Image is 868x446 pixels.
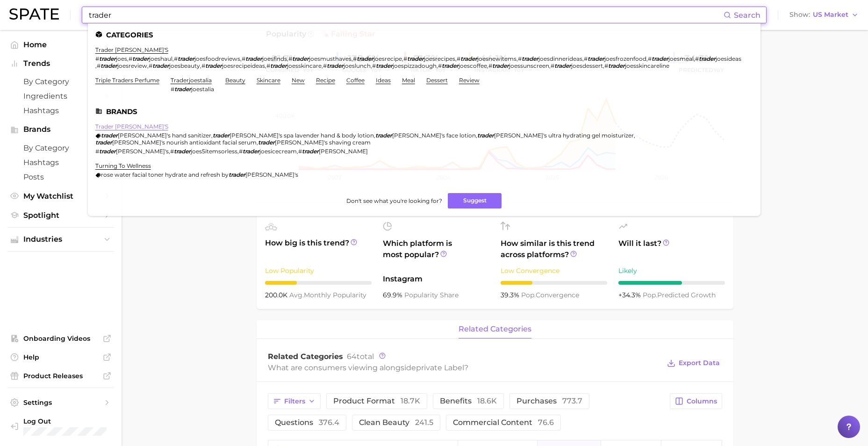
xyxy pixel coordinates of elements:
a: review [459,77,480,84]
span: # [170,148,174,155]
div: 3 / 10 [501,281,607,285]
span: Brands [23,125,98,134]
span: joesideas [716,55,741,62]
em: trader [100,62,117,69]
a: triple traders perfume [95,77,159,84]
button: Industries [7,232,114,246]
span: monthly popularity [289,291,366,299]
span: joesnewitems [477,55,516,62]
span: # [129,55,132,62]
span: My Watchlist [23,192,98,201]
span: convergence [521,291,579,299]
span: # [551,62,554,69]
div: , , , , , , , , , , , , , , , , , , , , , [95,55,742,69]
span: [PERSON_NAME]'s nourish antioxidant facial serum [112,139,257,146]
span: +34.3% [618,291,643,299]
a: Log out. Currently logged in with e-mail julia.axmacher@loreal.com. [7,414,114,439]
span: # [174,55,178,62]
span: [PERSON_NAME]'s spa lavender hand & body lotion [230,132,374,139]
span: 64 [347,352,357,361]
span: Which platform is most popular? [383,238,489,269]
span: # [648,55,652,62]
span: # [201,62,205,69]
button: Filters [268,393,321,409]
span: joespizzadough [393,62,437,69]
li: Brands [95,108,753,115]
a: Help [7,350,114,364]
span: Show [789,12,810,17]
div: Low Convergence [501,265,607,276]
span: joesfinds [262,55,287,62]
span: How similar is this trend across platforms? [501,238,607,260]
span: Related Categories [268,352,343,361]
span: commercial content [453,419,554,426]
span: 39.3% [501,291,521,299]
span: # [298,148,302,155]
em: trader [174,86,191,93]
span: joescoffee [459,62,487,69]
span: Posts [23,173,98,181]
abbr: popularity index [643,291,657,299]
div: 3 / 10 [265,281,372,285]
em: trader [460,55,477,62]
em: trader [376,62,393,69]
span: Ingredients [23,92,98,101]
a: dessert [426,77,448,84]
span: # [403,55,407,62]
span: purchases [516,397,582,405]
a: Hashtags [7,103,114,118]
input: Search here for a brand, industry, or ingredient [88,7,724,23]
span: # [457,55,460,62]
em: trader [588,55,604,62]
span: product format [333,397,420,405]
em: trader [213,132,230,139]
button: Suggest [448,193,502,209]
div: Likely [618,265,725,276]
button: Columns [670,393,722,409]
span: joesrecipes [424,55,455,62]
em: trader [442,62,459,69]
span: joesbeauty [169,62,200,69]
span: # [97,62,100,69]
span: Spotlight [23,211,98,220]
span: # [95,148,99,155]
span: total [347,352,374,361]
span: joes [116,55,127,62]
span: joesdinnerideas [538,55,582,62]
span: Will it last? [618,238,725,260]
span: Settings [23,398,98,407]
span: # [288,55,292,62]
em: trader [608,62,625,69]
span: joes5itemsorless [191,148,237,155]
a: beauty [225,77,245,84]
span: private label [416,363,464,372]
span: Export Data [679,359,720,367]
div: 6 / 10 [618,281,725,285]
span: joesdessert [571,62,603,69]
span: How big is this trend? [265,237,372,260]
span: joesicecream [259,148,297,155]
button: Trends [7,57,114,71]
span: # [604,62,608,69]
em: trader [132,55,149,62]
em: trader [302,148,319,155]
em: trader [101,132,118,139]
div: , , , , , [95,132,742,146]
a: My Watchlist [7,189,114,203]
span: # [149,62,152,69]
em: trader [243,148,259,155]
em: trader [652,55,668,62]
span: Help [23,353,98,361]
em: trader [492,62,509,69]
em: trader [229,171,245,178]
span: # [95,55,99,62]
span: # [353,55,357,62]
span: Filters [284,397,305,405]
span: joestalia [191,86,214,93]
a: Spotlight [7,208,114,223]
div: , , , [95,148,742,155]
span: 376.4 [319,418,339,427]
span: Hashtags [23,158,98,167]
em: trader [327,62,344,69]
span: joessunscreen [509,62,549,69]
